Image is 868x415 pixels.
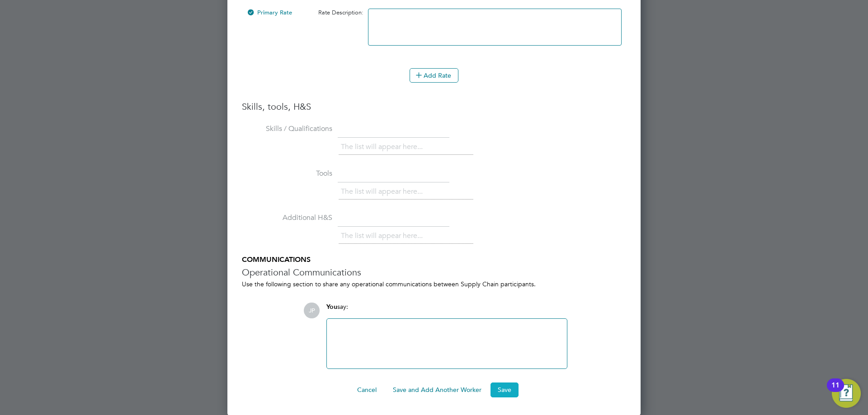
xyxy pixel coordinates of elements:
[242,169,332,178] label: Tools
[326,303,567,318] div: say:
[831,385,840,397] div: 11
[410,68,458,83] button: Add Rate
[242,280,626,288] div: Use the following section to share any operational communications between Supply Chain participants.
[341,186,426,198] li: The list will appear here...
[242,213,332,223] label: Additional H&S
[326,303,337,311] span: You
[341,141,426,153] li: The list will appear here...
[242,101,626,112] h3: Skills, tools, H&S
[350,382,384,397] button: Cancel
[491,382,519,397] button: Save
[242,255,626,265] h5: COMMUNICATIONS
[341,230,426,242] li: The list will appear here...
[386,382,489,397] button: Save and Add Another Worker
[832,379,861,408] button: Open Resource Center, 11 new notifications
[246,9,292,16] span: Primary Rate
[304,303,320,318] span: JP
[242,124,332,134] label: Skills / Qualifications
[318,9,363,16] span: Rate Description:
[242,266,626,278] h3: Operational Communications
